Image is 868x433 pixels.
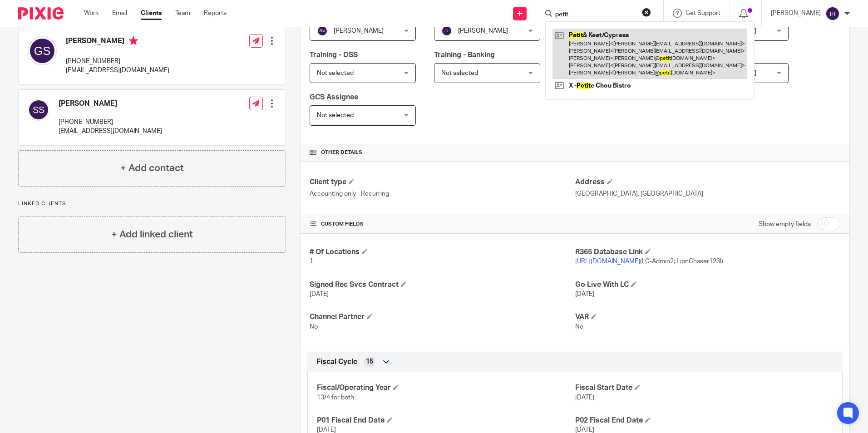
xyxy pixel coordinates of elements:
h4: Go Live With LC [575,280,840,290]
h4: Signed Rec Svcs Contract [310,280,575,290]
span: 13/4 for both [317,394,354,401]
span: [DATE] [575,394,594,401]
input: Search [554,11,636,19]
h4: Fiscal Start Date [575,383,833,393]
h4: P01 Fiscal End Date [317,416,575,425]
span: 1 [310,258,313,265]
h4: CUSTOM FIELDS [310,221,575,228]
img: svg%3E [441,25,452,36]
span: [PERSON_NAME] [334,28,384,34]
a: Email [112,9,127,18]
p: Accounting only - Recurring [310,189,575,198]
span: [DATE] [317,427,336,433]
img: svg%3E [825,6,840,21]
p: [EMAIL_ADDRESS][DOMAIN_NAME] [66,66,169,75]
h4: Client type [310,177,575,187]
h4: Channel Partner [310,312,575,322]
span: [DATE] [575,291,594,297]
p: [EMAIL_ADDRESS][DOMAIN_NAME] [59,127,162,136]
img: svg%3E [317,25,328,36]
h4: [PERSON_NAME] [66,36,169,48]
p: [PHONE_NUMBER] [59,118,162,127]
a: Team [175,9,190,18]
span: Not selected [317,70,354,76]
span: Fiscal Cycle [316,357,357,367]
label: Show empty fields [759,220,811,229]
span: (LC-Admin2; LionChaser123!) [575,258,723,265]
span: Other details [321,149,362,156]
h4: # Of Locations [310,247,575,257]
img: svg%3E [28,99,49,121]
img: svg%3E [28,36,57,65]
h4: + Add linked client [111,227,193,241]
span: No [575,324,583,330]
span: [DATE] [575,427,594,433]
span: No [310,324,318,330]
button: Clear [642,8,651,17]
h4: Address [575,177,840,187]
a: Reports [204,9,227,18]
p: [PHONE_NUMBER] [66,57,169,66]
span: [PERSON_NAME] [458,28,508,34]
img: Pixie [18,7,64,20]
span: [DATE] [310,291,329,297]
i: Primary [129,36,138,45]
h4: R365 Database Link [575,247,840,257]
h4: VAR [575,312,840,322]
h4: Fiscal/Operating Year [317,383,575,393]
h4: [PERSON_NAME] [59,99,162,108]
span: Not selected [317,112,354,118]
span: Training - Banking [434,51,495,59]
a: Work [84,9,99,18]
h4: P02 Fiscal End Date [575,416,833,425]
a: Clients [141,9,162,18]
h4: + Add contact [120,161,184,175]
span: Not selected [441,70,478,76]
span: Training - DSS [310,51,358,59]
a: [URL][DOMAIN_NAME] [575,258,640,265]
span: Get Support [686,10,720,16]
span: 15 [366,357,373,366]
p: [PERSON_NAME] [771,9,821,18]
p: Linked clients [18,200,286,207]
span: GCS Assignee [310,93,358,101]
p: [GEOGRAPHIC_DATA], [GEOGRAPHIC_DATA] [575,189,840,198]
